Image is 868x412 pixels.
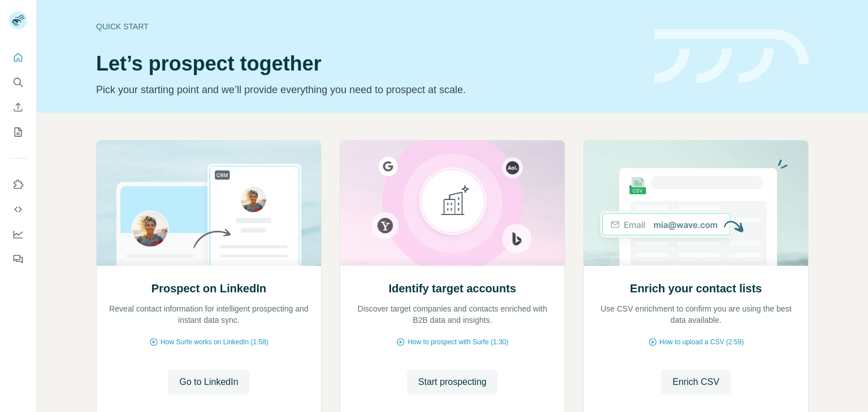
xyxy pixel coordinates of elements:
[108,303,310,326] p: Reveal contact information for intelligent prospecting and instant data sync.
[407,370,498,395] button: Start prospecting
[672,375,719,389] span: Enrich CSV
[9,97,27,117] button: Enrich CSV
[9,122,27,142] button: My lists
[9,47,27,68] button: Quick start
[659,337,744,347] span: How to upload a CSV (2:59)
[96,21,641,32] div: Quick start
[96,82,641,98] p: Pick your starting point and we’ll provide everything you need to prospect at scale.
[407,337,508,347] span: How to prospect with Surfe (1:30)
[9,249,27,269] button: Feedback
[179,375,238,389] span: Go to LinkedIn
[168,370,249,395] button: Go to LinkedIn
[340,141,565,266] img: Identify target accounts
[630,280,762,296] h2: Enrich your contact lists
[9,72,27,93] button: Search
[418,375,487,389] span: Start prospecting
[160,337,268,347] span: How Surfe works on LinkedIn (1:58)
[389,280,517,296] h2: Identify target accounts
[583,141,809,266] img: Enrich your contact lists
[595,303,797,326] p: Use CSV enrichment to confirm you are using the best data available.
[654,29,809,84] img: banner
[96,52,641,75] h1: Let’s prospect together
[9,199,27,220] button: Use Surfe API
[151,280,266,296] h2: Prospect on LinkedIn
[96,141,322,266] img: Prospect on LinkedIn
[9,224,27,244] button: Dashboard
[661,370,731,395] button: Enrich CSV
[351,303,553,326] p: Discover target companies and contacts enriched with B2B data and insights.
[9,174,27,195] button: Use Surfe on LinkedIn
